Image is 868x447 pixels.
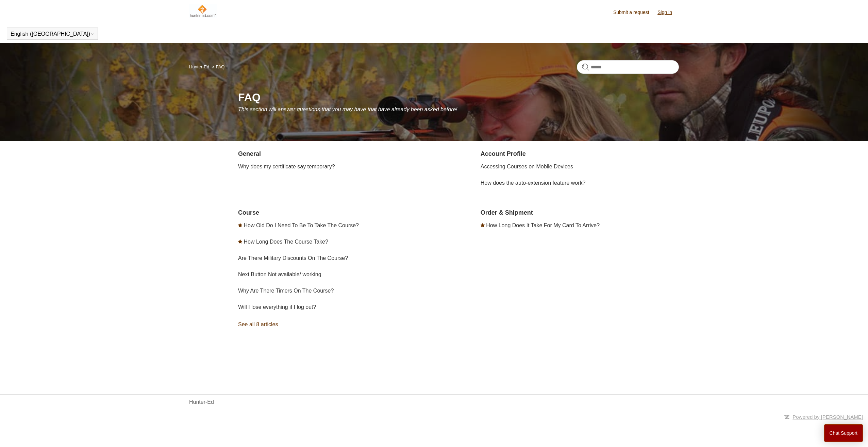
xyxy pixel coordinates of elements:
[481,180,586,186] a: How does the auto-extension feature work?
[238,209,259,216] a: Course
[238,105,679,114] p: This section will answer questions that you may have that have already been asked before!
[189,4,217,18] img: Hunter-Ed Help Center home page
[238,239,242,244] svg: Promoted article
[11,31,94,37] button: English ([GEOGRAPHIC_DATA])
[481,223,485,227] svg: Promoted article
[238,288,334,294] a: Why Are There Timers On The Course?
[238,271,321,277] a: Next Button Not available/ working
[238,255,348,261] a: Are There Military Discounts On The Course?
[238,304,316,310] a: Will I lose everything if I log out?
[189,64,209,69] a: Hunter-Ed
[657,9,679,16] a: Sign in
[238,89,679,105] h1: FAQ
[238,150,261,157] a: General
[613,9,656,16] a: Submit a request
[481,150,526,157] a: Account Profile
[792,414,863,420] a: Powered by [PERSON_NAME]
[238,315,436,334] a: See all 8 articles
[481,209,533,216] a: Order & Shipment
[211,64,225,69] li: FAQ
[189,64,211,69] li: Hunter-Ed
[824,424,863,442] button: Chat Support
[577,60,679,74] input: Search
[244,222,359,228] a: How Old Do I Need To Be To Take The Course?
[238,164,335,169] a: Why does my certificate say temporary?
[238,223,242,227] svg: Promoted article
[481,164,573,169] a: Accessing Courses on Mobile Devices
[486,222,600,228] a: How Long Does It Take For My Card To Arrive?
[244,239,328,245] a: How Long Does The Course Take?
[189,398,214,406] a: Hunter-Ed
